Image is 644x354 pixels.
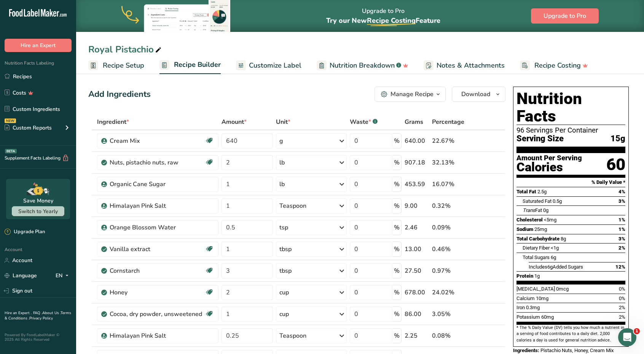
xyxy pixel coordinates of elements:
div: 453.59 [405,180,429,189]
div: 0.97% [432,266,469,275]
div: 0.46% [432,245,469,254]
div: Custom Reports [5,124,52,132]
div: Teaspoon [279,201,306,210]
span: Download [461,90,490,99]
div: 27.50 [405,266,429,275]
span: <5mg [544,217,556,223]
div: Honey [110,288,204,297]
div: tbsp [279,245,292,254]
div: cup [279,310,289,319]
div: Upgrade to Pro [326,0,440,32]
span: Total Sugars [523,254,550,260]
div: 2.25 [405,331,429,340]
div: EN [56,271,72,280]
button: Manage Recipe [375,87,446,102]
span: Iron [516,305,525,310]
div: Waste [350,117,378,126]
div: lb [279,158,285,167]
div: Nuts, pistachio nuts, raw [110,158,204,167]
span: Percentage [432,117,464,126]
a: Language [5,269,37,282]
span: Ingredients: [513,348,539,353]
div: Cream Mix [110,136,204,145]
span: Unit [276,117,290,126]
div: 9.00 [405,201,429,210]
span: 25mg [534,226,547,232]
a: Recipe Setup [88,57,144,74]
span: Calcium [516,296,535,301]
span: Ingredient [97,117,129,126]
span: Protein [516,273,533,279]
span: Switch to Yearly [18,208,58,215]
button: Download [452,87,505,102]
span: 60mg [541,314,554,320]
span: Cholesterol [516,217,543,223]
span: 0.5g [553,198,562,204]
span: 0% [619,296,625,301]
a: FAQ . [33,310,42,316]
span: 1% [618,226,625,232]
span: 0mcg [556,286,569,292]
span: 3% [618,198,625,204]
div: 678.00 [405,288,429,297]
div: 640.00 [405,136,429,145]
a: Recipe Costing [520,57,588,74]
div: 0.32% [432,201,469,210]
div: Calories [516,162,582,173]
span: 6g [547,264,553,270]
span: Total Fat [516,189,536,194]
div: tbsp [279,266,292,275]
div: BETA [5,149,17,153]
span: Customize Label [249,60,301,71]
div: Teaspoon [279,331,306,340]
iframe: Intercom live chat [618,328,636,346]
div: 907.18 [405,158,429,167]
div: Cocoa, dry powder, unsweetened [110,310,204,319]
span: Total Carbohydrate [516,236,560,242]
h1: Nutrition Facts [516,90,625,125]
div: lb [279,180,285,189]
a: Recipe Builder [159,56,221,74]
div: Himalayan Pink Salt [110,201,205,210]
span: Saturated Fat [523,198,552,204]
span: 15g [611,134,625,144]
span: 6g [551,254,556,260]
span: Grams [405,117,423,126]
section: % Daily Value * [516,178,625,187]
a: Customize Label [236,57,301,74]
span: <1g [551,245,559,251]
a: Terms & Conditions . [5,310,71,321]
div: Vanilla extract [110,245,204,254]
div: Organic Cane Sugar [110,180,205,189]
div: tsp [279,223,288,232]
div: Manage Recipe [391,90,434,99]
span: 12% [615,264,625,270]
span: Sodium [516,226,533,232]
div: Powered By FoodLabelMaker © 2025 All Rights Reserved [5,333,72,342]
span: 2% [619,305,625,310]
span: Serving Size [516,134,564,144]
div: 0.08% [432,331,469,340]
span: Try our New Feature [326,16,440,25]
div: Upgrade Plan [5,228,45,236]
span: 0% [619,286,625,292]
span: Notes & Attachments [437,60,505,71]
div: Add Ingredients [88,88,151,101]
span: Recipe Costing [534,60,581,71]
span: 1% [618,217,625,223]
div: Royal Pistachio [88,43,163,56]
span: 3% [618,236,625,242]
span: 2.5g [537,189,547,194]
div: cup [279,288,289,297]
div: 32.13% [432,158,469,167]
i: Trans [523,207,535,213]
div: g [279,136,283,145]
div: 86.00 [405,310,429,319]
div: 3.05% [432,310,469,319]
span: Amount [222,117,247,126]
div: NEW [5,119,16,123]
span: [MEDICAL_DATA] [516,286,555,292]
span: Recipe Costing [367,16,416,25]
div: Save Money [23,197,53,205]
div: 2.46 [405,223,429,232]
